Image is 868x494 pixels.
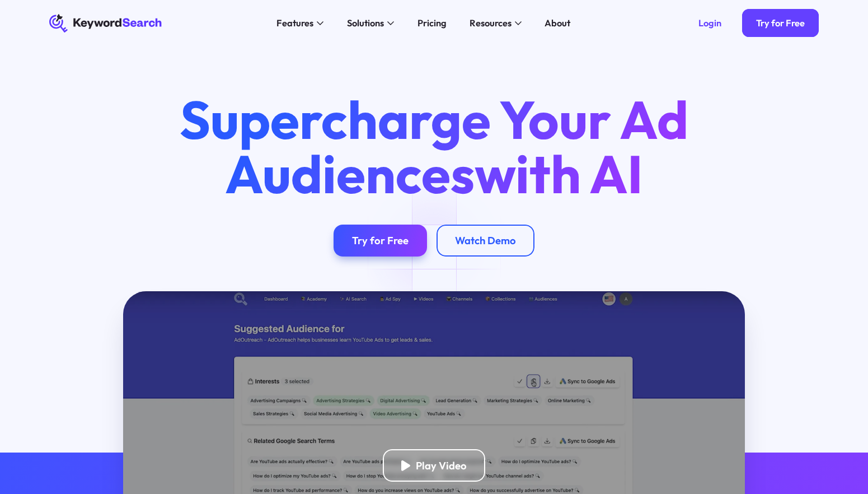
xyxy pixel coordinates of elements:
div: Features [276,16,313,30]
a: Pricing [410,14,453,32]
div: Try for Free [756,17,805,29]
div: Login [698,17,721,29]
a: About [538,14,578,32]
a: Login [685,9,735,36]
div: Resources [470,16,512,30]
div: Solutions [347,16,384,30]
div: Try for Free [352,234,409,247]
div: Watch Demo [455,234,516,247]
div: About [545,16,570,30]
h1: Supercharge Your Ad Audiences [158,92,711,202]
div: Pricing [417,16,447,30]
a: Try for Free [334,225,427,257]
span: with AI [475,140,643,207]
div: Play Video [416,459,467,472]
a: Try for Free [742,9,818,36]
